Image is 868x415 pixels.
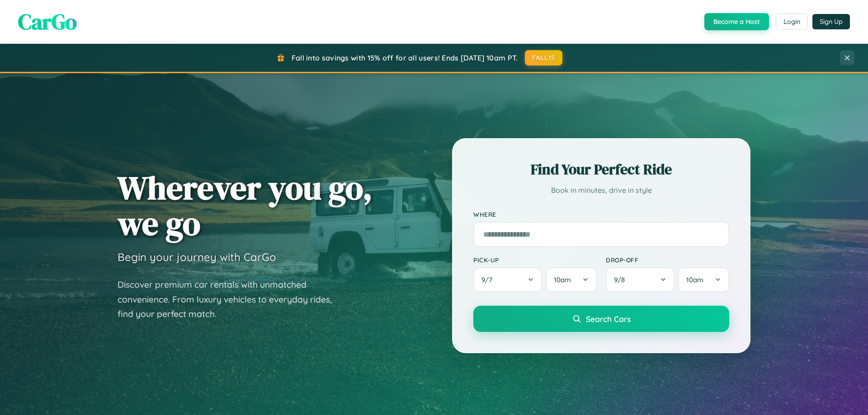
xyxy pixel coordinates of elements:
[118,277,344,322] p: Discover premium car rentals with unmatched convenience. From luxury vehicles to everyday rides, ...
[606,267,675,292] button: 9/8
[18,7,77,37] span: CarGo
[473,306,729,332] button: Search Cars
[776,14,808,30] button: Login
[118,250,276,264] h3: Begin your journey with CarGo
[614,275,629,284] span: 9 / 8
[812,14,850,29] button: Sign Up
[473,184,729,197] p: Book in minutes, drive in style
[606,256,729,264] label: Drop-off
[554,275,571,284] span: 10am
[292,53,518,62] span: Fall into savings with 15% off for all users! Ends [DATE] 10am PT.
[473,267,542,292] button: 9/7
[525,50,563,65] button: FALL15
[546,267,597,292] button: 10am
[473,210,729,218] label: Where
[704,13,769,30] button: Become a Host
[473,256,597,264] label: Pick-up
[118,170,373,241] h1: Wherever you go, we go
[481,275,497,284] span: 9 / 7
[473,159,729,179] h2: Find Your Perfect Ride
[586,314,631,324] span: Search Cars
[678,267,729,292] button: 10am
[686,275,703,284] span: 10am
